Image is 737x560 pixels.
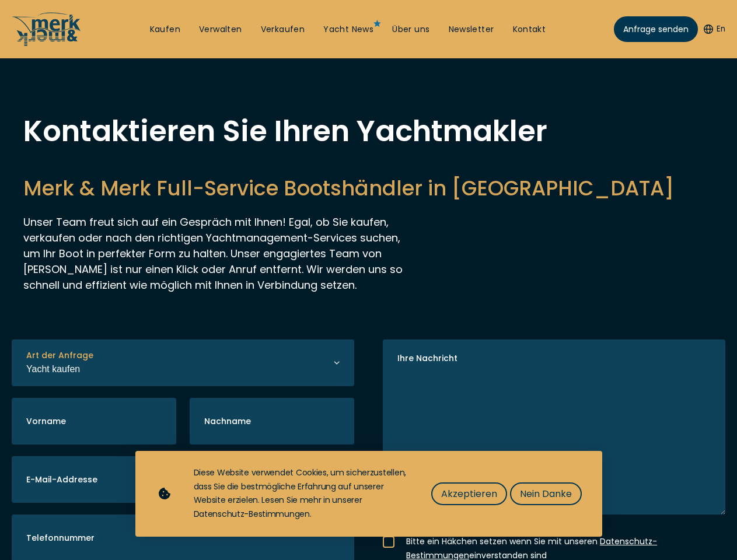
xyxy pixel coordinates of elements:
[510,482,582,505] button: Nein Danke
[431,482,507,505] button: Akzeptieren
[23,117,714,146] h1: Kontaktieren Sie Ihren Yachtmakler
[199,24,242,36] a: Verwalten
[513,24,546,36] a: Kontakt
[441,487,497,501] span: Akzeptieren
[204,415,251,428] label: Nachname
[23,214,403,293] p: Unser Team freut sich auf ein Gespräch mit Ihnen! Egal, ob Sie kaufen, verkaufen oder nach den ri...
[704,23,725,35] button: En
[614,16,698,42] a: Anfrage senden
[623,23,689,36] span: Anfrage senden
[26,532,95,544] label: Telefonnummer
[397,352,457,365] label: Ihre Nachricht
[26,415,66,428] label: Vorname
[26,349,93,362] label: Art der Anfrage
[194,466,408,521] div: Diese Website verwendet Cookies, um sicherzustellen, dass Sie die bestmögliche Erfahrung auf unse...
[323,24,373,36] a: Yacht News
[26,474,97,486] label: E-Mail-Addresse
[194,508,310,520] a: Datenschutz-Bestimmungen
[449,24,494,36] a: Newsletter
[261,24,305,36] a: Verkaufen
[520,487,572,501] span: Nein Danke
[23,174,714,202] h2: Merk & Merk Full-Service Bootshändler in [GEOGRAPHIC_DATA]
[392,24,429,36] a: Über uns
[150,24,180,36] a: Kaufen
